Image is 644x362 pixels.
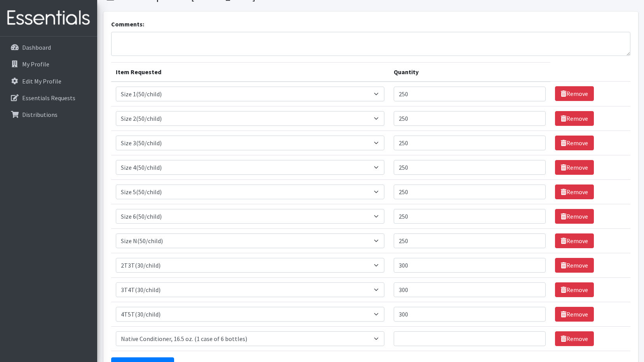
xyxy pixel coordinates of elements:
a: Dashboard [3,40,94,55]
th: Quantity [389,62,550,82]
a: Remove [555,111,594,126]
p: Essentials Requests [22,94,75,102]
label: Comments: [111,19,144,29]
a: Remove [555,258,594,273]
p: My Profile [22,60,49,68]
a: Remove [555,282,594,297]
a: Remove [555,136,594,150]
a: Essentials Requests [3,90,94,106]
p: Edit My Profile [22,77,61,85]
p: Distributions [22,111,58,118]
a: Remove [555,209,594,224]
a: Remove [555,233,594,248]
a: Remove [555,307,594,322]
a: Edit My Profile [3,73,94,89]
a: Remove [555,160,594,175]
a: Distributions [3,107,94,122]
p: Dashboard [22,44,51,51]
img: HumanEssentials [3,5,94,31]
a: Remove [555,184,594,199]
a: Remove [555,86,594,101]
th: Item Requested [111,62,389,82]
a: Remove [555,331,594,346]
a: My Profile [3,56,94,72]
